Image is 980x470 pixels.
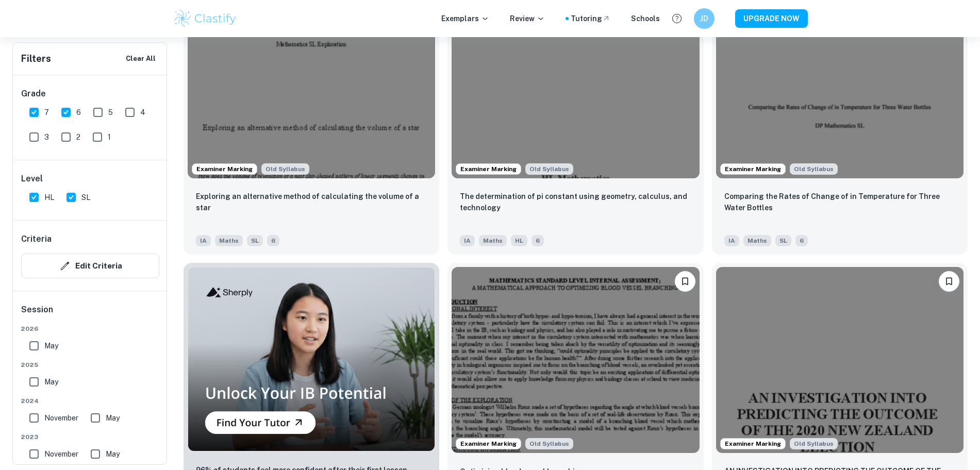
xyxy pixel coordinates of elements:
span: 1 [108,131,111,143]
span: 2026 [21,324,159,333]
span: HL [44,192,54,203]
span: 7 [44,107,49,118]
span: May [106,448,120,460]
button: Clear All [123,51,158,66]
img: Maths IA example thumbnail: Optimizing blood vessel branching [452,267,699,452]
span: Old Syllabus [525,438,573,449]
span: May [106,412,120,424]
span: Examiner Marking [721,439,785,448]
span: May [44,340,58,351]
button: JD [694,8,715,29]
span: 6 [531,235,544,246]
p: Exploring an alternative method of calculating the volume of a star [196,191,427,213]
span: Maths [743,235,771,246]
span: 3 [44,131,49,143]
span: SL [775,235,791,246]
span: 6 [795,235,808,246]
h6: Criteria [21,233,52,245]
img: Clastify logo [173,8,238,29]
span: 4 [140,107,145,118]
span: 6 [76,107,81,118]
button: UPGRADE NOW [735,9,808,28]
span: Maths [215,235,243,246]
span: Old Syllabus [790,438,838,449]
span: 6 [267,235,279,246]
span: SL [81,192,90,203]
span: IA [460,235,475,246]
img: Maths IA example thumbnail: AN INVESTIGATION INTO PREDICTING THE OUT [716,267,964,452]
span: Old Syllabus [790,163,838,175]
div: Although this IA is written for the old math syllabus (last exam in November 2020), the current I... [790,438,838,449]
button: Bookmark [939,271,959,292]
span: 2025 [21,360,159,370]
span: 2023 [21,432,159,442]
p: The determination of pi constant using geometry, calculus, and technology [460,191,691,213]
span: May [44,376,58,388]
div: Although this IA is written for the old math syllabus (last exam in November 2020), the current I... [525,438,573,449]
span: Old Syllabus [261,163,309,175]
img: Thumbnail [188,267,435,451]
h6: JD [698,13,710,24]
span: IA [724,235,739,246]
button: Bookmark [675,271,695,292]
a: Schools [631,13,660,24]
span: 2024 [21,396,159,406]
span: November [44,412,78,424]
h6: Level [21,173,159,185]
p: Review [510,13,545,24]
span: 2 [76,131,80,143]
div: Although this IA is written for the old math syllabus (last exam in November 2020), the current I... [525,163,573,175]
h6: Filters [21,52,51,66]
span: November [44,448,78,460]
button: Edit Criteria [21,254,159,278]
span: Examiner Marking [456,164,521,174]
span: HL [511,235,527,246]
p: Exemplars [441,13,489,24]
span: Examiner Marking [192,164,257,174]
button: Help and Feedback [668,10,686,27]
h6: Session [21,304,159,324]
h6: Grade [21,88,159,100]
span: SL [247,235,263,246]
span: Maths [479,235,507,246]
span: IA [196,235,211,246]
span: Examiner Marking [456,439,521,448]
a: Tutoring [571,13,610,24]
div: Although this IA is written for the old math syllabus (last exam in November 2020), the current I... [261,163,309,175]
span: Examiner Marking [721,164,785,174]
p: Comparing the Rates of Change of in Temperature for Three Water Bottles [724,191,955,213]
span: 5 [108,107,113,118]
span: Old Syllabus [525,163,573,175]
div: Although this IA is written for the old math syllabus (last exam in November 2020), the current I... [790,163,838,175]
